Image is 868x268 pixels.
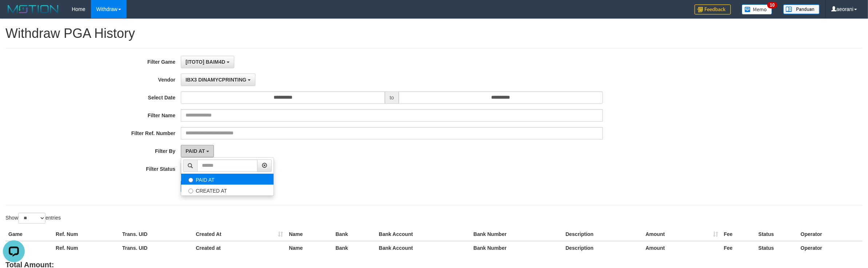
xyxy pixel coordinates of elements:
[694,4,731,15] img: Feedback.jpg
[333,241,376,255] th: Bank
[5,213,61,224] label: Show entries
[181,74,255,86] button: IBX3 DINAMYCPRINTING
[193,241,286,255] th: Created at
[186,59,225,65] span: [ITOTO] BAIM4D
[5,4,61,15] img: MOTION_logo.png
[767,2,777,8] span: 10
[53,241,119,255] th: Ref. Num
[470,241,562,255] th: Bank Number
[286,228,333,241] th: Name
[385,91,399,104] span: to
[119,241,193,255] th: Trans. UID
[3,3,25,25] button: Open LiveChat chat widget
[333,228,376,241] th: Bank
[643,228,721,241] th: Amount
[193,228,286,241] th: Created At
[186,148,205,154] span: PAID AT
[181,56,234,68] button: [ITOTO] BAIM4D
[286,241,333,255] th: Name
[798,241,863,255] th: Operator
[470,228,562,241] th: Bank Number
[18,213,45,224] select: Showentries
[181,174,274,185] label: PAID AT
[181,185,274,196] label: CREATED AT
[188,178,193,182] input: PAID AT
[783,4,820,14] img: panduan.png
[188,189,193,193] input: CREATED AT
[563,228,643,241] th: Description
[756,228,798,241] th: Status
[181,145,214,157] button: PAID AT
[5,228,53,241] th: Game
[53,228,119,241] th: Ref. Num
[721,241,756,255] th: Fee
[5,26,863,41] h1: Withdraw PGA History
[376,228,470,241] th: Bank Account
[721,228,756,241] th: Fee
[186,77,246,83] span: IBX3 DINAMYCPRINTING
[643,241,721,255] th: Amount
[798,228,863,241] th: Operator
[119,228,193,241] th: Trans. UID
[756,241,798,255] th: Status
[742,4,772,15] img: Button%20Memo.svg
[376,241,470,255] th: Bank Account
[563,241,643,255] th: Description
